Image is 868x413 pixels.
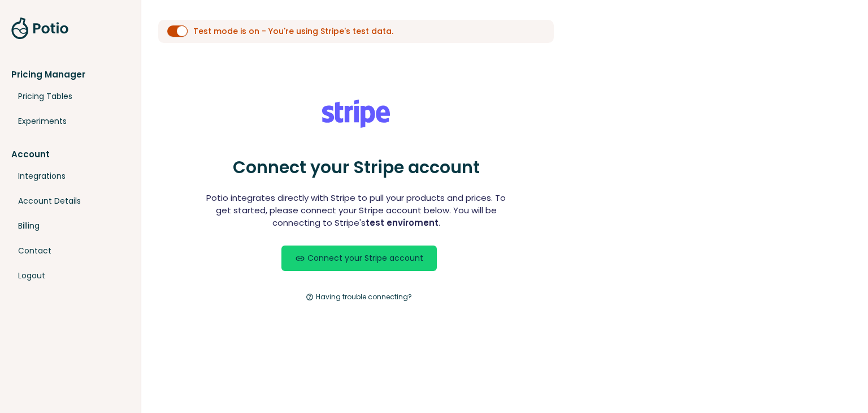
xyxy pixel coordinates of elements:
a: Account Details [11,191,129,210]
a: Experiments [11,111,129,131]
a: Logout [11,266,129,285]
img: stripe-logo.svg [322,100,390,128]
a: Billing [11,216,129,235]
span: help [306,293,314,301]
a: Account [11,148,129,161]
span: link [295,253,305,264]
div: Pricing Manager [11,68,129,81]
b: test enviroment [366,217,439,229]
div: Potio integrates directly with Stripe to pull your products and prices. To get started, please co... [198,192,514,229]
a: linkConnect your Stripe account [281,246,437,271]
a: Pricing Tables [11,87,129,106]
div: Test mode is on - You're using Stripe's test data. [193,25,393,37]
a: Contact [11,241,129,260]
h1: Connect your Stripe account [198,154,514,180]
a: Integrations [11,166,129,186]
a: helpHaving trouble connecting? [299,288,419,306]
